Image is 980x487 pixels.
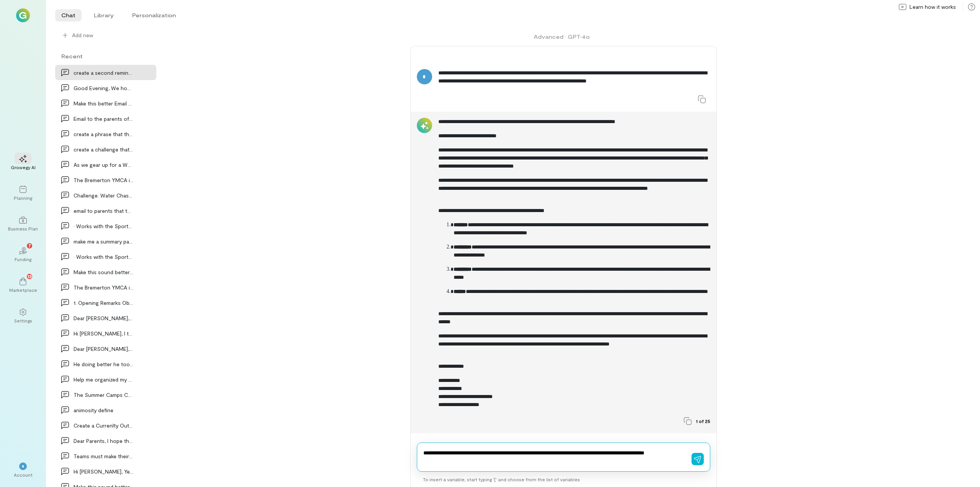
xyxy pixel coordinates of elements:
[11,164,36,170] div: Growegy AI
[74,99,133,107] div: Make this better Email to the parents of [PERSON_NAME] d…
[74,345,133,353] div: Dear [PERSON_NAME], I wanted to follow up on our…
[15,256,31,262] div: Funding
[74,329,133,337] div: Hi [PERSON_NAME], I tried calling but couldn't get throu…
[74,375,133,383] div: Help me organized my thoughts of how to communica…
[14,195,32,201] div: Planning
[55,52,156,60] div: Recent
[74,314,133,322] div: Dear [PERSON_NAME], I hope this message finds yo…
[417,472,710,487] div: To insert a variable, start typing ‘[’ and choose from the list of variables
[9,302,37,330] a: Settings
[74,176,133,184] div: The Bremerton YMCA is committed to promoting heal…
[14,472,33,478] div: Account
[55,9,82,21] li: Chat
[74,161,133,169] div: As we gear up for a Week 9 Amazing Race, it's imp…
[74,452,133,460] div: Teams must make their way to the welcome center a…
[74,191,133,199] div: Challenge: Water Chaser Your next task awaits at…
[74,360,133,368] div: He doing better he took a very long nap and think…
[9,179,37,207] a: Planning
[74,69,133,77] div: create a second reminder email that you have Chil…
[74,283,133,291] div: The Bremerton YMCA is proud to join the Bremerton…
[74,437,133,445] div: Dear Parents, I hope this message finds you well.…
[74,467,133,475] div: Hi [PERSON_NAME], Yes, you are correct. When I pull spec…
[74,253,133,261] div: • Works with the Sports and Rec Director on the p…
[72,31,93,39] span: Add new
[696,418,710,424] span: 1 of 25
[8,225,38,232] div: Business Plan
[910,3,956,11] span: Learn how it works
[74,222,133,230] div: • Works with the Sports and Rec Director on the p…
[74,406,133,414] div: animosity define
[74,207,133,215] div: email to parents that their child needs to bring…
[9,271,37,299] a: Marketplace
[9,149,37,176] a: Growegy AI
[14,318,32,324] div: Settings
[74,115,133,123] div: Email to the parents of [PERSON_NAME] Good aftern…
[74,145,133,153] div: create a challenge that is like amazing race as a…
[9,456,37,484] div: *Account
[88,9,120,21] li: Library
[74,130,133,138] div: create a phrase that they have to go to the field…
[74,391,133,399] div: The Summer Camps Coordinator is responsible to do…
[74,299,133,307] div: 1. Opening Remarks Objective: Discuss recent cam…
[28,242,31,249] span: 7
[28,273,32,280] span: 13
[9,210,37,238] a: Business Plan
[74,237,133,245] div: make me a summary paragraph for my resume Dedicat…
[74,268,133,276] div: Make this sound better Email to CIT Counsleor in…
[9,287,37,293] div: Marketplace
[74,421,133,429] div: Create a Currenlty Out of the office message for…
[9,241,37,268] a: Funding
[126,9,182,21] li: Personalization
[74,84,133,92] div: Good Evening, We hope this message finds you well…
